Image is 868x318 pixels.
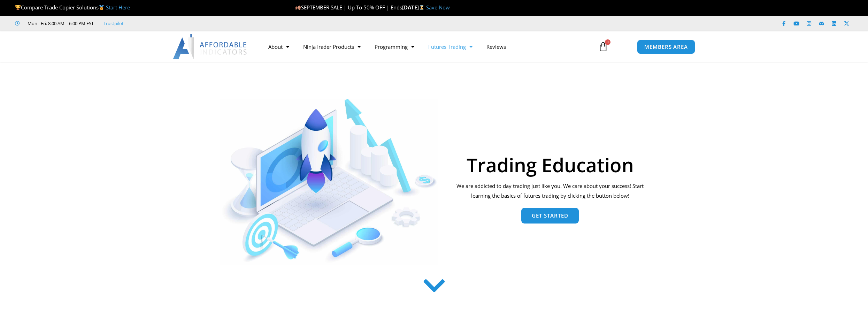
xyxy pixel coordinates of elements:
[26,19,94,28] span: Mon - Fri: 8:00 AM – 6:00 PM EST
[15,4,130,11] span: Compare Trade Copier Solutions
[295,4,402,11] span: SEPTEMBER SALE | Up To 50% OFF | Ends
[521,208,579,224] a: Get Started
[419,5,424,10] img: ⌛
[99,5,104,10] img: 🥇
[295,5,301,10] img: 🍂
[261,39,590,55] nav: Menu
[452,155,648,174] h1: Trading Education
[220,99,438,265] img: AdobeStock 293954085 1 Converted | Affordable Indicators – NinjaTrader
[421,39,479,55] a: Futures Trading
[173,34,248,59] img: LogoAI | Affordable Indicators – NinjaTrader
[15,5,21,10] img: 🏆
[261,39,296,55] a: About
[605,39,610,45] span: 0
[426,4,450,11] a: Save Now
[637,40,695,54] a: MEMBERS AREA
[402,4,426,11] strong: [DATE]
[296,39,368,55] a: NinjaTrader Products
[644,44,688,50] span: MEMBERS AREA
[103,19,124,28] a: Trustpilot
[479,39,513,55] a: Reviews
[368,39,421,55] a: Programming
[452,181,648,201] p: We are addicted to day trading just like you. We care about your success! Start learning the basi...
[532,213,568,218] span: Get Started
[106,4,130,11] a: Start Here
[588,37,619,57] a: 0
